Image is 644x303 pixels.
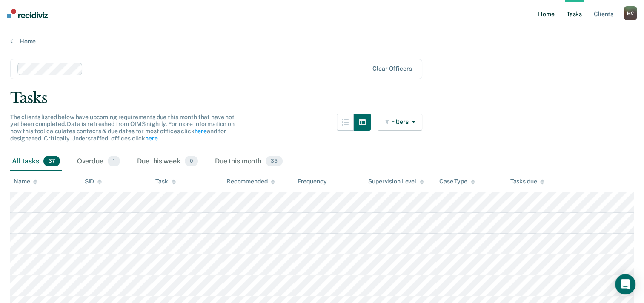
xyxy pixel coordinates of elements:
span: 37 [43,156,60,167]
a: Home [10,37,634,45]
button: Filters [378,114,423,131]
span: The clients listed below have upcoming requirements due this month that have not yet been complet... [10,114,235,142]
div: Due this month35 [213,152,284,171]
span: 1 [108,156,120,167]
a: here [194,128,206,134]
span: 35 [266,156,283,167]
div: Tasks due [510,178,544,185]
div: Supervision Level [368,178,424,185]
div: All tasks37 [10,152,62,171]
button: MC [624,6,637,20]
div: Task [155,178,175,185]
div: M C [624,6,637,20]
img: Recidiviz [7,9,48,18]
div: SID [85,178,102,185]
div: Clear officers [372,65,412,72]
a: here [145,135,157,142]
div: Recommended [226,178,275,185]
div: Open Intercom Messenger [615,274,635,294]
span: 0 [185,156,198,167]
div: Due this week0 [135,152,200,171]
div: Case Type [439,178,475,185]
div: Overdue1 [75,152,122,171]
div: Tasks [10,89,634,107]
div: Name [14,178,37,185]
div: Frequency [298,178,327,185]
